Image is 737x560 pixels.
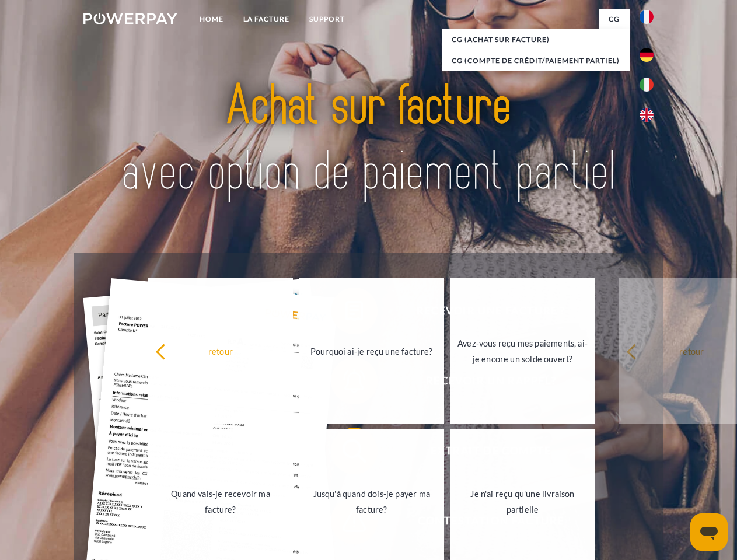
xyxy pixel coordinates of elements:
[690,513,728,551] iframe: Bouton de lancement de la fenêtre de messagerie
[83,13,177,24] img: logo-powerpay-white.svg
[299,9,355,30] a: Support
[640,48,654,62] img: de
[457,486,588,517] div: Je n'ai reçu qu'une livraison partielle
[306,486,437,517] div: Jusqu'à quand dois-je payer ma facture?
[640,108,654,122] img: en
[155,343,287,359] div: retour
[457,335,588,367] div: Avez-vous reçu mes paiements, ai-je encore un solde ouvert?
[450,278,595,424] a: Avez-vous reçu mes paiements, ai-je encore un solde ouvert?
[640,78,654,92] img: it
[233,9,299,30] a: LA FACTURE
[599,9,630,30] a: CG
[155,486,287,517] div: Quand vais-je recevoir ma facture?
[442,29,630,50] a: CG (achat sur facture)
[442,50,630,71] a: CG (Compte de crédit/paiement partiel)
[190,9,233,30] a: Home
[111,56,626,223] img: title-powerpay_fr.svg
[306,343,437,359] div: Pourquoi ai-je reçu une facture?
[640,10,654,24] img: fr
